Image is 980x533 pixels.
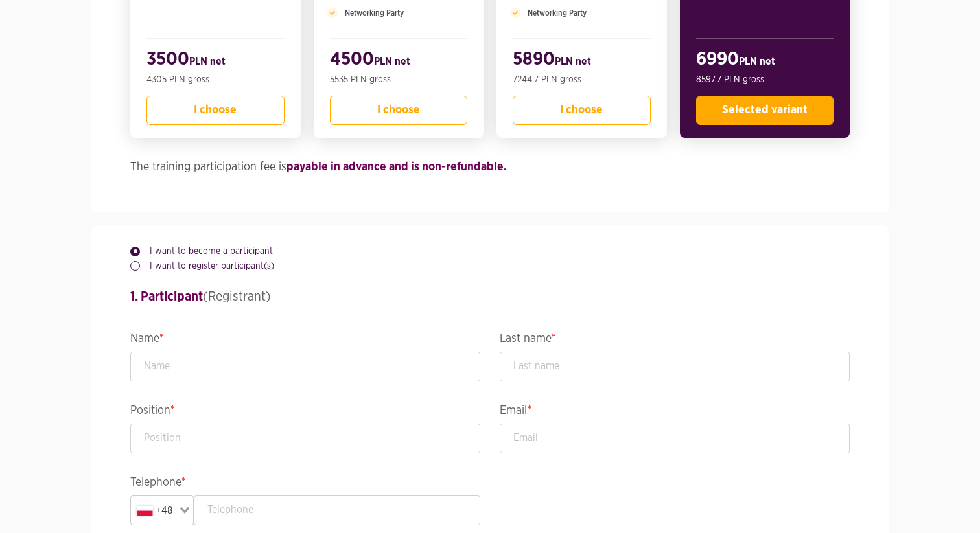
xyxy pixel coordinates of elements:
font: I choose [560,104,603,116]
font: Networking Party [528,9,587,17]
font: payable in advance and is non-refundable. [286,161,507,173]
font: Name [130,333,159,345]
font: PLN net [739,56,775,67]
font: (Registrant) [203,290,271,303]
font: Selected variant [722,104,808,116]
font: PLN net [189,56,226,67]
font: Networking Party [345,9,404,17]
legend: Email [500,401,850,424]
font: 7244.7 PLN gross [513,75,581,84]
font: 3500 [146,51,189,69]
font: I choose [377,104,420,116]
font: 1. Participant [130,290,203,303]
font: Telephone [130,477,181,488]
div: Search for option [130,495,194,525]
font: 6990 [696,51,739,69]
button: Selected variant [696,96,834,125]
font: 4500 [330,51,374,69]
font: Position [130,405,170,416]
font: Last name [500,333,552,345]
font: PLN net [374,56,410,67]
font: 5890 [513,51,555,69]
button: I choose [513,96,651,125]
font: 4305 PLN gross [146,75,209,84]
img: pl.svg [137,506,153,516]
font: I want to become a participant [150,247,273,256]
font: PLN net [555,56,591,67]
input: Position [130,424,480,453]
div: +48 [134,499,176,522]
input: Email [500,424,850,453]
input: Telephone [194,495,481,525]
font: 8597.7 PLN gross [696,75,764,84]
font: 5535 PLN gross [330,75,391,84]
font: I choose [194,104,237,116]
input: Last name [500,352,850,381]
font: The training participation fee is [130,161,286,173]
font: I want to register participant(s) [150,262,274,271]
button: I choose [146,96,285,125]
button: I choose [330,96,468,125]
input: Name [130,352,480,381]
